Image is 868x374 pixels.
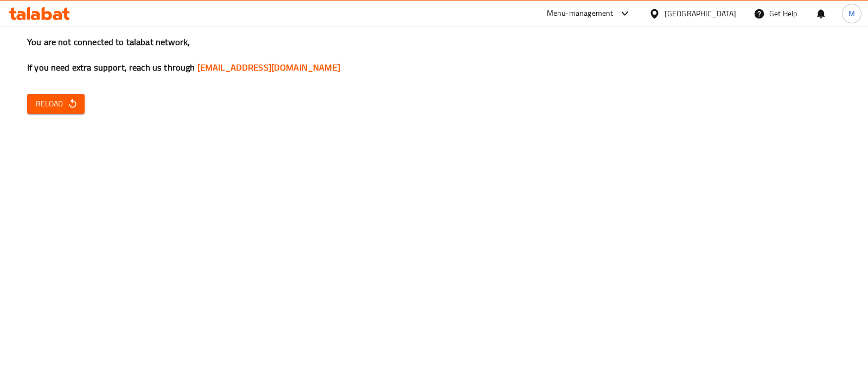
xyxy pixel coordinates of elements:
[848,8,855,20] span: M
[27,36,841,74] h3: You are not connected to talabat network, If you need extra support, reach us through
[547,7,614,20] div: Menu-management
[665,8,736,20] div: [GEOGRAPHIC_DATA]
[36,97,76,111] span: Reload
[27,94,85,114] button: Reload
[197,59,340,75] a: [EMAIL_ADDRESS][DOMAIN_NAME]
